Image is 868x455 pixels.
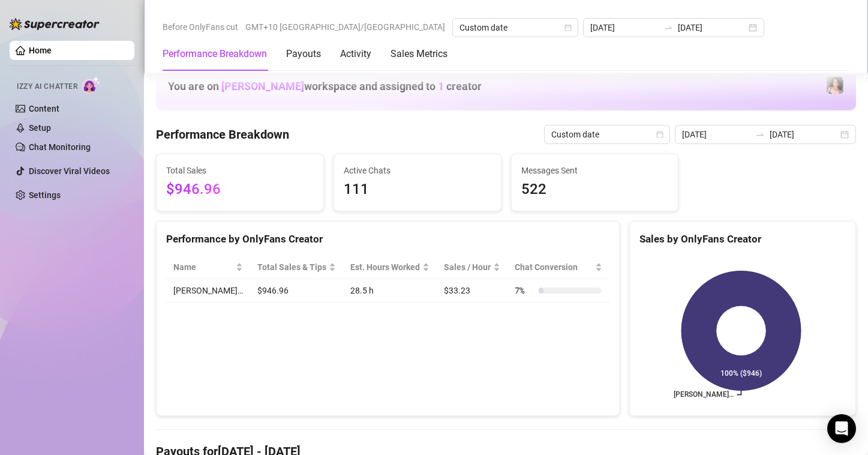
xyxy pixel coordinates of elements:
img: Lauren [827,77,843,94]
div: Activity [340,47,371,61]
img: logo-BBDzfeDw.svg [10,18,100,30]
span: to [663,23,673,32]
span: calendar [564,24,572,31]
span: Before OnlyFans cut [163,18,238,36]
span: Total Sales [166,164,314,177]
span: to [755,130,765,139]
div: Sales by OnlyFans Creator [639,231,846,247]
td: $946.96 [250,279,343,303]
span: Active Chats [344,164,491,177]
input: End date [678,21,746,34]
input: Start date [590,21,659,34]
div: Est. Hours Worked [350,261,420,274]
div: Sales Metrics [391,47,447,61]
span: 111 [344,178,491,201]
span: swap-right [663,23,673,32]
div: Open Intercom Messenger [827,414,856,443]
span: 1 [438,80,444,92]
text: [PERSON_NAME]… [673,391,733,399]
th: Total Sales & Tips [250,256,343,279]
th: Chat Conversion [507,256,609,279]
input: Start date [682,128,750,141]
td: [PERSON_NAME]… [166,279,250,303]
td: $33.23 [437,279,507,303]
span: swap-right [755,130,765,139]
div: Performance Breakdown [163,47,267,61]
a: Chat Monitoring [29,142,91,152]
th: Sales / Hour [437,256,507,279]
span: Chat Conversion [515,261,592,274]
span: Custom date [459,19,571,37]
div: Performance by OnlyFans Creator [166,231,609,247]
span: Izzy AI Chatter [17,81,77,92]
span: calendar [656,131,663,138]
input: End date [770,128,838,141]
span: 522 [521,178,669,201]
span: GMT+10 [GEOGRAPHIC_DATA]/[GEOGRAPHIC_DATA] [245,18,445,36]
h1: You are on workspace and assigned to creator [168,80,482,93]
div: Payouts [286,47,321,61]
span: [PERSON_NAME] [221,80,304,92]
a: Settings [29,190,61,200]
span: $946.96 [166,178,314,201]
a: Content [29,104,59,113]
span: Name [173,261,233,274]
span: 7 % [515,284,534,297]
img: AI Chatter [82,76,101,94]
span: Sales / Hour [444,261,491,274]
a: Discover Viral Videos [29,166,110,176]
a: Setup [29,123,51,133]
span: Messages Sent [521,164,669,177]
span: Total Sales & Tips [257,261,326,274]
span: Custom date [551,125,663,143]
td: 28.5 h [343,279,437,303]
a: Home [29,46,52,55]
th: Name [166,256,250,279]
h4: Performance Breakdown [156,126,289,143]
